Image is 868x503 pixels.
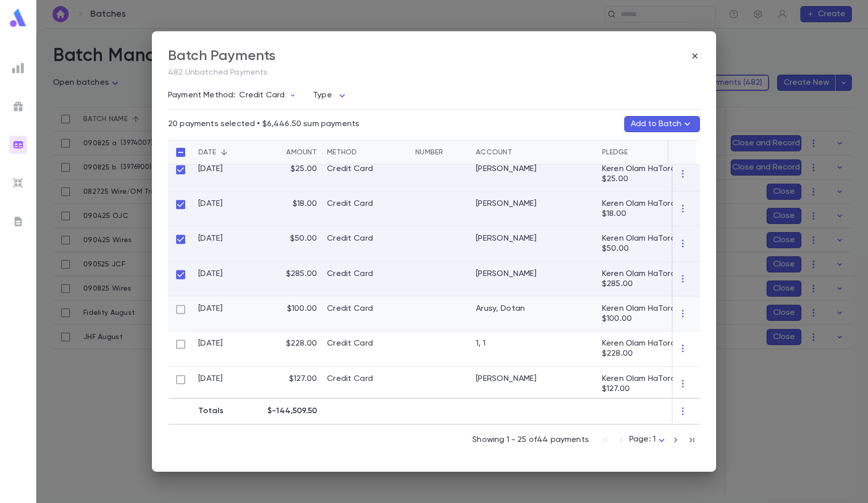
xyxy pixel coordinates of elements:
div: Credit Card [327,304,373,314]
p: Type [313,90,332,100]
div: Schwartz, Yaakov [476,234,537,244]
div: [DATE] [198,373,223,383]
div: Credit Card [327,234,373,244]
p: Credit Card [239,90,285,100]
div: Pledge [602,140,628,164]
div: Credit Card [327,373,373,383]
div: Schiff, Yakov [476,163,537,174]
div: Account [476,140,512,164]
p: $50.00 [290,234,317,244]
span: Page: 1 [629,435,656,443]
p: Keren Olam HaTorah 2025 • $25.00 [602,163,718,184]
p: Keren Olam HaTorah 2025 • $100.00 [602,304,718,324]
button: Credit Card [235,86,305,105]
div: Ginsberg, Yitzchak [476,268,537,278]
img: campaigns_grey.99e729a5f7ee94e3726e6486bddda8f1.svg [12,100,24,113]
div: Pledge [597,140,723,164]
p: $285.00 [286,268,317,278]
p: Keren Olam HaTorah 2025 • $127.00 [602,373,718,394]
div: Date [193,140,261,164]
div: Arusy, Dotan [476,304,525,314]
button: Add to Batch [624,116,700,132]
div: Page: 1 [629,432,668,448]
img: imports_grey.530a8a0e642e233f2baf0ef88e8c9fcb.svg [12,177,24,189]
div: Credit Card [327,163,373,174]
p: $18.00 [293,199,317,209]
div: [DATE] [198,339,223,349]
p: $-144,509.50 [267,407,317,417]
div: Method [322,140,410,164]
button: Sort [216,144,232,160]
div: Number [410,140,471,164]
p: 20 payments selected • $6,446.50 sum payments [168,119,359,129]
div: Date [198,140,216,164]
div: Bibi, Nathan [476,199,537,209]
div: Totals [193,400,261,424]
p: Payment Method: [168,90,235,100]
p: Keren Olam HaTorah 2025 • $285.00 [602,268,718,289]
div: Batch Payments [168,47,276,65]
p: Keren Olam HaTorah 2025 • $18.00 [602,199,718,219]
div: [DATE] [198,234,223,244]
div: Number [415,140,444,164]
p: Keren Olam HaTorah 2025 • $228.00 [602,339,718,359]
div: [DATE] [198,304,223,314]
button: Sort [357,144,373,160]
button: Sort [512,144,528,160]
p: $25.00 [291,163,317,174]
div: [DATE] [198,163,223,174]
div: [DATE] [198,268,223,278]
div: Credit Card [327,339,373,349]
p: 482 Unbatched Payments [168,68,700,78]
img: batches_gradient.0a22e14384a92aa4cd678275c0c39cc4.svg [12,139,24,151]
div: Amount [286,140,317,164]
p: $228.00 [286,339,317,349]
img: logo [8,8,28,28]
div: [DATE] [198,199,223,209]
div: 1, 1 [476,339,485,349]
div: Wolf, David [476,373,537,383]
p: Keren Olam HaTorah 2025 • $50.00 [602,234,718,254]
div: Amount [261,140,322,164]
p: Showing 1 - 25 of 44 payments [472,435,589,445]
button: Sort [270,144,286,160]
div: Method [327,140,357,164]
img: reports_grey.c525e4749d1bce6a11f5fe2a8de1b229.svg [12,62,24,74]
p: $100.00 [287,304,317,314]
img: letters_grey.7941b92b52307dd3b8a917253454ce1c.svg [12,215,24,228]
p: $127.00 [289,373,317,383]
div: Credit Card [327,199,373,209]
div: Credit Card [327,268,373,278]
div: Account [471,140,597,164]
